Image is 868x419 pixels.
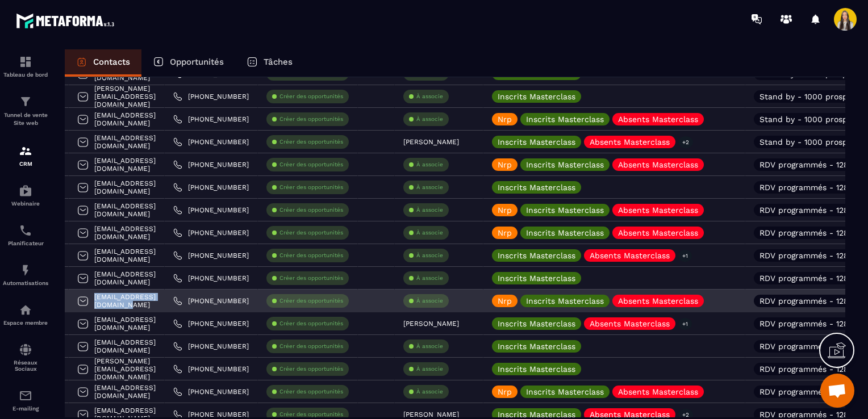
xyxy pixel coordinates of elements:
a: formationformationTunnel de vente Site web [3,86,48,136]
p: Inscrits Masterclass [526,161,604,169]
p: Stand by - 1000 prospects [759,93,864,100]
p: Absents Masterclass [618,161,698,169]
img: scheduler [19,224,32,237]
a: automationsautomationsAutomatisations [3,255,48,295]
img: formation [19,95,32,108]
p: Créer des opportunités [279,388,343,396]
img: automations [19,303,32,317]
p: Automatisations [3,280,48,286]
p: Espace membre [3,320,48,326]
p: Absents Masterclass [590,252,670,259]
p: Créer des opportunités [279,297,343,305]
p: [PERSON_NAME] [403,138,459,146]
p: Inscrits Masterclass [498,138,575,146]
p: Contacts [93,57,130,67]
p: À associe [416,161,443,169]
img: formation [19,55,32,69]
p: Créer des opportunités [279,115,343,123]
p: Inscrits Masterclass [498,93,575,100]
p: Réseaux Sociaux [3,359,48,372]
p: Inscrits Masterclass [498,342,575,350]
img: formation [19,144,32,158]
a: formationformationTableau de bord [3,47,48,86]
p: Inscrits Masterclass [526,297,604,305]
p: +1 [678,318,692,330]
p: Nrp [498,206,512,214]
p: À associe [416,365,443,373]
p: Opportunités [170,57,224,67]
p: À associe [416,274,443,282]
p: Créer des opportunités [279,93,343,100]
p: Créer des opportunités [279,320,343,328]
a: [PHONE_NUMBER] [173,410,249,419]
p: [PERSON_NAME] [403,410,459,418]
a: automationsautomationsEspace membre [3,295,48,334]
p: Inscrits Masterclass [498,274,575,282]
a: [PHONE_NUMBER] [173,160,249,169]
p: À associe [416,93,443,100]
a: [PHONE_NUMBER] [173,115,249,124]
p: Inscrits Masterclass [526,115,604,123]
a: Tâches [235,49,304,77]
a: [PHONE_NUMBER] [173,387,249,396]
p: Créer des opportunités [279,365,343,373]
p: À associe [416,206,443,214]
p: Absents Masterclass [618,388,698,396]
p: Créer des opportunités [279,410,343,418]
p: Nrp [498,229,512,237]
p: Planificateur [3,240,48,246]
p: Créer des opportunités [279,138,343,146]
a: [PHONE_NUMBER] [173,342,249,351]
div: Ouvrir le chat [820,374,854,408]
p: Inscrits Masterclass [498,183,575,191]
p: Créer des opportunités [279,229,343,237]
p: Absents Masterclass [618,229,698,237]
p: +2 [678,136,693,148]
p: Inscrits Masterclass [526,206,604,214]
p: Stand by - 1000 prospects [759,115,864,123]
a: [PHONE_NUMBER] [173,206,249,215]
p: E-mailing [3,405,48,412]
p: Absents Masterclass [618,206,698,214]
p: Inscrits Masterclass [526,388,604,396]
p: Tableau de bord [3,72,48,78]
p: À associe [416,252,443,259]
p: Créer des opportunités [279,206,343,214]
p: À associe [416,115,443,123]
a: automationsautomationsWebinaire [3,175,48,215]
p: Créer des opportunités [279,183,343,191]
p: Créer des opportunités [279,161,343,169]
a: formationformationCRM [3,136,48,175]
p: Nrp [498,297,512,305]
p: [PERSON_NAME] [403,320,459,328]
p: À associe [416,297,443,305]
img: automations [19,184,32,198]
p: À associe [416,229,443,237]
a: [PHONE_NUMBER] [173,137,249,146]
p: Nrp [498,388,512,396]
a: Contacts [65,49,141,77]
p: À associe [416,183,443,191]
img: logo [16,10,118,31]
p: +1 [678,250,692,262]
a: social-networksocial-networkRéseaux Sociaux [3,334,48,380]
p: Stand by - 1000 prospects [759,138,864,146]
p: Inscrits Masterclass [498,320,575,328]
p: Nrp [498,115,512,123]
img: email [19,389,32,403]
p: Absents Masterclass [618,115,698,123]
p: CRM [3,161,48,167]
img: social-network [19,343,32,357]
p: Inscrits Masterclass [526,229,604,237]
a: schedulerschedulerPlanificateur [3,215,48,255]
p: Absents Masterclass [590,410,670,418]
a: [PHONE_NUMBER] [173,183,249,192]
p: Tunnel de vente Site web [3,111,48,127]
p: Inscrits Masterclass [498,252,575,259]
p: Stand by - 1000 prospects [759,70,864,78]
a: [PHONE_NUMBER] [173,296,249,305]
a: [PHONE_NUMBER] [173,228,249,237]
p: Créer des opportunités [279,274,343,282]
p: À associe [416,342,443,350]
p: Webinaire [3,200,48,207]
